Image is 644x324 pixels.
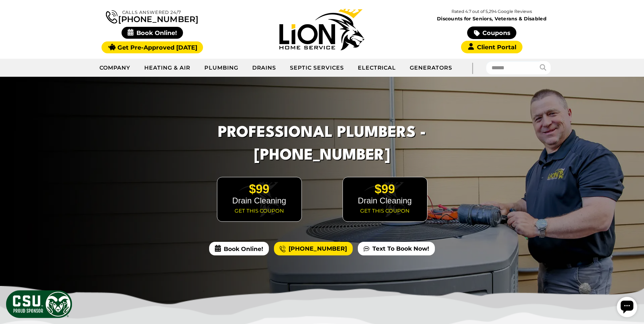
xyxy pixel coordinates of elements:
h1: Professional Plumbers - [PHONE_NUMBER] [199,122,446,167]
span: Book Online! [122,27,183,39]
a: Drains [245,59,283,76]
a: Generators [403,59,459,76]
p: Rated 4.7 out of 5,294 Google Reviews [407,8,576,15]
a: Get Pre-Approved [DATE] [102,41,203,53]
a: Heating & Air [137,59,197,76]
a: Plumbing [198,59,245,76]
div: Open chat widget [3,3,23,23]
a: Get this coupon [235,205,284,216]
a: [PHONE_NUMBER] [106,9,198,23]
a: Client Portal [461,41,522,53]
span: Discounts for Seniors, Veterans & Disabled [408,16,575,21]
img: CSU Sponsor Badge [5,289,73,319]
a: Coupons [467,26,516,39]
span: Book Online! [209,242,269,255]
a: Electrical [351,59,403,76]
a: Text To Book Now! [358,242,435,255]
img: Lion Home Service [279,9,364,50]
div: | [459,59,486,77]
a: [PHONE_NUMBER] [274,242,353,255]
a: Get this coupon [360,205,409,216]
a: Septic Services [283,59,351,76]
a: Company [93,59,138,76]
